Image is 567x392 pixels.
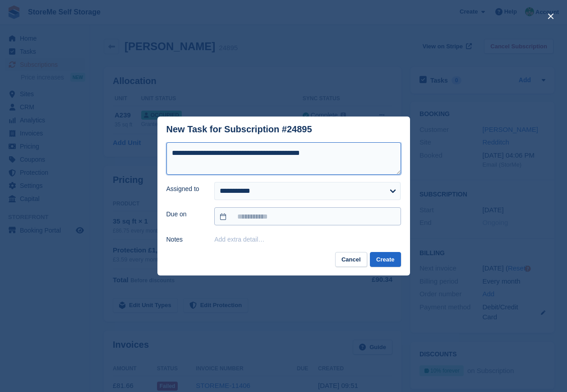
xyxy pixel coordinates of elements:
label: Due on [166,210,204,219]
button: Create [370,252,401,267]
div: New Task for Subscription #24895 [166,124,312,135]
button: Add extra detail… [214,236,264,243]
button: Cancel [335,252,367,267]
label: Notes [166,235,204,244]
button: close [544,9,558,23]
label: Assigned to [166,184,204,194]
